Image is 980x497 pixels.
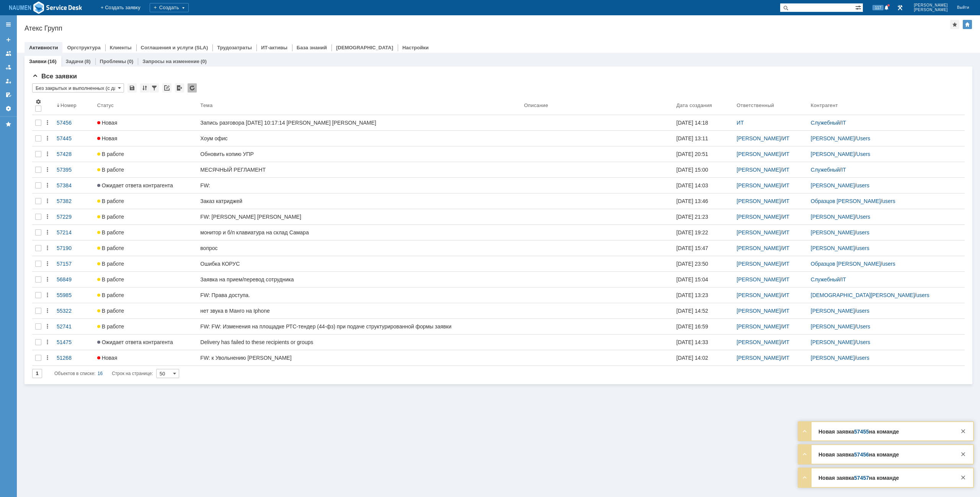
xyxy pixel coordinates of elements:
[97,245,124,251] span: В работе
[97,135,118,141] span: Новая
[197,319,521,334] a: FW: FW: Изменения на площадке РТС-тендер (44-фз) при подаче структурированной формы заявки
[737,308,781,314] a: [PERSON_NAME]
[200,323,518,330] div: FW: FW: Изменения на площадке РТС-тендер (44-фз) при подаче структурированной формы заявки
[54,115,94,130] a: 57456
[856,182,869,188] a: users
[673,193,734,209] a: [DATE] 13:46
[54,131,94,146] a: 57445
[54,162,94,177] a: 57395
[140,83,149,93] div: Сортировка...
[141,45,208,50] a: Соглашения и услуги (SLA)
[2,102,15,115] a: Настройки
[32,73,77,80] span: Все заявки
[811,102,838,108] div: Контрагент
[782,292,789,298] a: ИТ
[217,45,252,50] a: Трудозатраты
[856,355,869,361] a: users
[100,58,126,64] a: Проблемы
[737,102,774,108] div: Ответственный
[200,167,518,173] div: МЕСЯЧНЫЙ РЕГЛАМЕНТ
[856,229,869,236] a: users
[737,261,804,267] div: /
[97,120,118,126] span: Новая
[673,303,734,318] a: [DATE] 14:52
[737,229,781,236] a: [PERSON_NAME]
[94,303,198,318] a: В работе
[856,308,869,314] a: users
[200,135,518,141] div: Хоум офис
[676,308,708,314] div: [DATE] 14:52
[57,120,91,126] div: 57456
[676,261,708,267] div: [DATE] 23:50
[737,261,781,267] a: [PERSON_NAME]
[811,214,962,220] div: /
[782,135,789,141] a: ИТ
[54,193,94,209] a: 57382
[57,245,91,251] div: 57190
[854,429,869,435] a: 57455
[737,229,804,236] div: /
[737,339,781,345] a: [PERSON_NAME]
[44,308,51,314] div: Действия
[197,240,521,256] a: вопрос
[524,102,548,108] div: Описание
[811,135,962,141] div: /
[57,276,91,283] div: 56849
[54,369,153,378] i: Строк на странице:
[9,1,82,15] img: Ad3g3kIAYj9CAAAAAElFTkSuQmCC
[60,102,77,108] div: Номер
[2,47,15,60] a: Заявки на командах
[811,261,881,267] a: Образцов [PERSON_NAME]
[800,427,809,436] div: Развернуть
[841,120,846,126] a: IT
[97,229,124,236] span: В работе
[856,135,871,141] a: Users
[200,261,518,267] div: Ошибка КОРУС
[97,261,124,267] span: В работе
[782,214,789,220] a: ИТ
[854,475,869,481] a: 57457
[811,323,855,330] a: [PERSON_NAME]
[85,58,91,64] div: (8)
[200,198,518,204] div: Заказ катриджей
[895,3,905,12] a: Перейти в интерфейс администратора
[811,323,962,330] div: /
[811,135,855,141] a: [PERSON_NAME]
[57,151,91,157] div: 57428
[737,355,781,361] a: [PERSON_NAME]
[811,120,962,126] div: /
[856,339,871,345] a: Users
[57,167,91,173] div: 57395
[811,308,962,314] div: /
[811,245,962,251] div: /
[44,135,51,141] div: Действия
[197,115,521,130] a: Запись разговора [DATE] 10:17:14 [PERSON_NAME] [PERSON_NAME]
[811,167,962,173] div: /
[811,229,962,236] div: /
[737,276,804,283] div: /
[811,151,962,157] div: /
[673,131,734,146] a: [DATE] 13:11
[916,292,929,298] a: users
[737,120,744,126] a: ИТ
[200,245,518,251] div: вопрос
[57,355,91,361] div: 51268
[737,339,804,345] div: /
[150,83,159,93] div: Фильтрация...
[673,225,734,240] a: [DATE] 19:22
[44,167,51,173] div: Действия
[29,58,46,64] a: Заявки
[57,323,91,330] div: 52741
[47,58,56,64] div: (16)
[811,198,881,204] a: Образцов [PERSON_NAME]
[782,167,789,173] a: ИТ
[841,167,846,173] a: IT
[737,151,804,157] div: /
[97,292,124,298] span: В работе
[94,272,198,287] a: В работе
[2,34,15,46] a: Создать заявку
[811,276,962,283] div: /
[94,96,198,115] th: Статус
[97,214,124,220] span: В работе
[54,371,95,376] span: Объектов в списке:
